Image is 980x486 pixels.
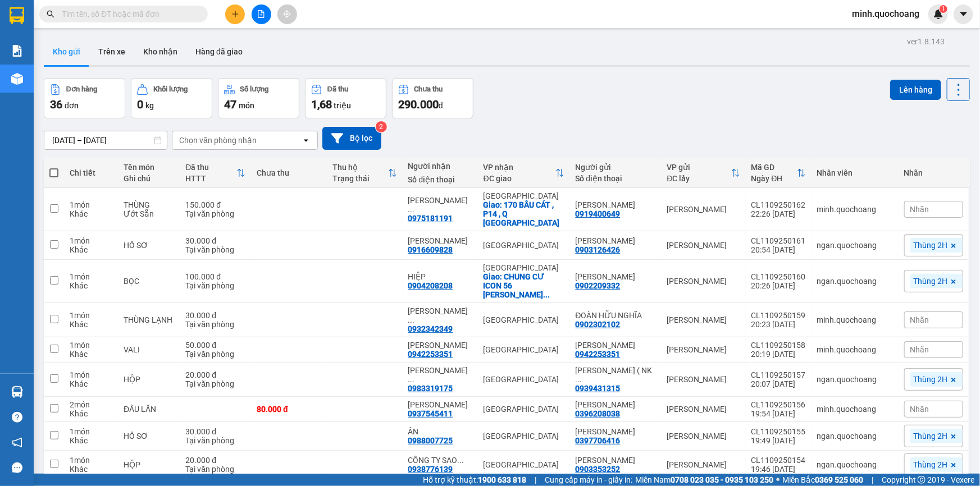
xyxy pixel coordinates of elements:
[817,277,893,286] div: ngan.quochoang
[231,10,239,18] span: plus
[817,315,893,324] div: minh.quochoang
[239,101,254,110] span: món
[277,4,297,24] button: aim
[186,38,252,65] button: Hàng đã giao
[124,277,174,286] div: BỌC
[185,281,245,290] div: Tại văn phòng
[576,375,582,384] span: ...
[185,465,245,474] div: Tại văn phòng
[70,409,112,418] div: Khác
[667,432,740,441] div: [PERSON_NAME]
[408,384,453,393] div: 0983319175
[576,400,656,409] div: NGÔ MINH THƯỜNG
[484,315,564,324] div: [GEOGRAPHIC_DATA]
[185,236,245,245] div: 30.000 đ
[751,427,806,436] div: CL1109250155
[311,98,332,111] span: 1,68
[185,436,245,445] div: Tại văn phòng
[751,409,806,418] div: 19:54 [DATE]
[131,35,245,48] div: [PERSON_NAME]
[185,341,245,350] div: 50.000 đ
[408,409,453,418] div: 0937545411
[872,474,873,486] span: |
[817,375,893,384] div: ngan.quochoang
[10,11,27,22] span: Gửi:
[667,345,740,354] div: [PERSON_NAME]
[910,345,929,354] span: Nhãn
[954,4,973,24] button: caret-down
[89,38,134,65] button: Trên xe
[667,174,731,183] div: ĐC lấy
[817,205,893,214] div: minh.quochoang
[153,85,188,93] div: Khối lượng
[70,379,112,388] div: Khác
[914,374,948,384] span: Thùng 2H
[62,8,194,20] input: Tìm tên, số ĐT hoặc mã đơn
[70,236,112,245] div: 1 món
[124,200,174,209] div: THÙNG
[185,174,236,183] div: HTTT
[914,460,948,470] span: Thùng 2H
[914,431,948,441] span: Thùng 2H
[439,101,443,110] span: đ
[817,432,893,441] div: ngan.quochoang
[70,320,112,329] div: Khác
[70,427,112,436] div: 1 món
[751,236,806,245] div: CL1109250161
[484,460,564,469] div: [GEOGRAPHIC_DATA]
[817,405,893,414] div: minh.quochoang
[484,200,564,227] div: Giao: 170 BẦU CÁT , P14 , Q TÂN BÌNH
[70,436,112,445] div: Khác
[70,370,112,379] div: 1 món
[124,405,174,414] div: ĐẦU LÂN
[70,168,112,177] div: Chi tiết
[44,131,167,149] input: Select a date range.
[408,341,472,350] div: CAO NGUYỄN VŨ
[751,379,806,388] div: 20:07 [DATE]
[179,135,257,146] div: Chọn văn phòng nhận
[484,432,564,441] div: [GEOGRAPHIC_DATA]
[398,98,439,111] span: 290.000
[70,272,112,281] div: 1 món
[914,240,948,250] span: Thùng 2H
[843,7,928,21] span: minh.quochoang
[576,427,656,436] div: NGUYỄN NGỌC BÍCH VÂN
[667,460,740,469] div: [PERSON_NAME]
[667,315,740,324] div: [PERSON_NAME]
[478,158,570,188] th: Toggle SortBy
[185,163,236,172] div: Đã thu
[751,163,797,172] div: Mã GD
[484,345,564,354] div: [GEOGRAPHIC_DATA]
[134,38,186,65] button: Kho nhận
[817,460,893,469] div: ngan.quochoang
[576,320,621,329] div: 0902302102
[914,276,948,286] span: Thùng 2H
[782,474,863,486] span: Miền Bắc
[751,311,806,320] div: CL1109250159
[11,386,23,398] img: warehouse-icon
[484,263,564,272] div: [GEOGRAPHIC_DATA]
[185,200,245,209] div: 150.000 đ
[478,475,526,484] strong: 1900 633 818
[544,290,550,299] span: ...
[131,10,245,35] div: [GEOGRAPHIC_DATA]
[408,427,472,436] div: ÂN
[484,241,564,250] div: [GEOGRAPHIC_DATA]
[124,375,174,384] div: HỘP
[12,412,22,423] span: question-circle
[751,320,806,329] div: 20:23 [DATE]
[12,462,22,473] span: message
[10,36,124,52] div: 0902302102
[751,465,806,474] div: 19:46 [DATE]
[124,163,174,172] div: Tên món
[185,427,245,436] div: 30.000 đ
[576,245,621,254] div: 0903126426
[65,101,79,110] span: đơn
[890,80,941,100] button: Lên hàng
[124,432,174,441] div: HỒ SƠ
[576,350,621,359] div: 0942253351
[70,456,112,465] div: 1 món
[667,163,731,172] div: VP gửi
[70,400,112,409] div: 2 món
[751,272,806,281] div: CL1109250160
